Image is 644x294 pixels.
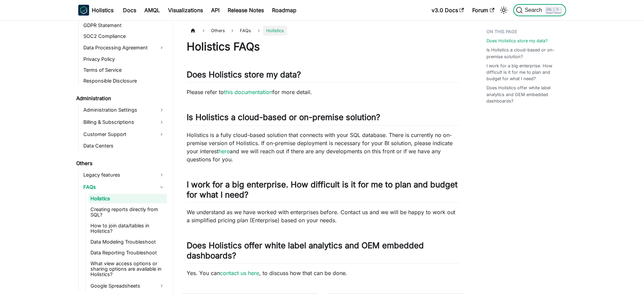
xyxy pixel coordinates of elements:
p: Yes. You can , to discuss how that can be done. [187,269,459,277]
a: I work for a big enterprise. How difficult is it for me to plan and budget for what I need? [486,63,562,82]
a: Others [74,159,167,168]
a: Privacy Policy [81,54,167,64]
a: Holistics [88,194,167,203]
a: Data Processing Agreement [81,42,167,53]
a: Is Holistics a cloud-based or on-premise solution? [486,47,562,60]
a: FAQs [81,182,167,193]
a: Administration Settings [81,105,167,115]
h2: Does Holistics store my data? [187,70,459,83]
a: Home page [187,26,200,36]
kbd: K [554,7,561,13]
p: Please refer to for more detail. [187,88,459,96]
button: Switch between dark and light mode (currently light mode) [498,5,509,16]
a: GDPR Statement [81,21,167,30]
a: Data Modeling Troubleshoot [88,237,167,247]
b: Holistics [92,6,113,14]
nav: Docs sidebar [71,20,173,294]
button: Search (Ctrl+K) [513,4,566,16]
a: Legacy features [81,169,167,180]
a: this documentation [224,89,272,95]
img: Holistics [78,5,89,16]
a: Billing & Subscriptions [81,117,167,128]
a: Roadmap [268,5,300,16]
a: API [207,5,224,16]
a: SOC2 Compliance [81,31,167,41]
p: We understand as we have worked with enterprises before. Contact us and we will be happy to work ... [187,208,459,224]
a: Data Centers [81,141,167,151]
span: Holistics [263,26,287,36]
a: Docs [119,5,140,16]
a: here [219,148,230,155]
a: Visualizations [164,5,207,16]
h2: Is Holistics a cloud-based or on-premise solution? [187,112,459,125]
a: v3.0 Docs [428,5,468,16]
a: How to join data/tables in Holistics? [88,221,167,236]
a: Creating reports directly from SQL? [88,205,167,220]
a: Data Reporting Troubleshoot [88,248,167,257]
nav: Breadcrumbs [187,26,459,36]
a: Release Notes [224,5,268,16]
p: Holistics is a fully cloud-based solution that connects with your SQL database. There is currentl... [187,131,459,163]
a: Forum [468,5,498,16]
a: What view access options or sharing options are available in Holistics? [88,259,167,279]
span: FAQs [236,26,254,36]
h1: Holistics FAQs [187,40,459,53]
h2: I work for a big enterprise. How difficult is it for me to plan and budget for what I need? [187,180,459,203]
a: Customer Support [81,129,167,140]
span: Search [523,7,546,13]
a: HolisticsHolistics [78,5,113,16]
a: contact us here [220,270,259,276]
a: Administration [74,94,167,103]
a: Does Holistics offer white label analytics and OEM embedded dashboards? [486,85,562,104]
a: AMQL [140,5,164,16]
a: Responsible Disclosure [81,76,167,86]
h2: Does Holistics offer white label analytics and OEM embedded dashboards? [187,241,459,264]
span: Others [208,26,228,36]
a: Does Holistics store my data? [486,38,548,44]
a: Google Spreadsheets [88,280,167,291]
a: Terms of Service [81,65,167,75]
